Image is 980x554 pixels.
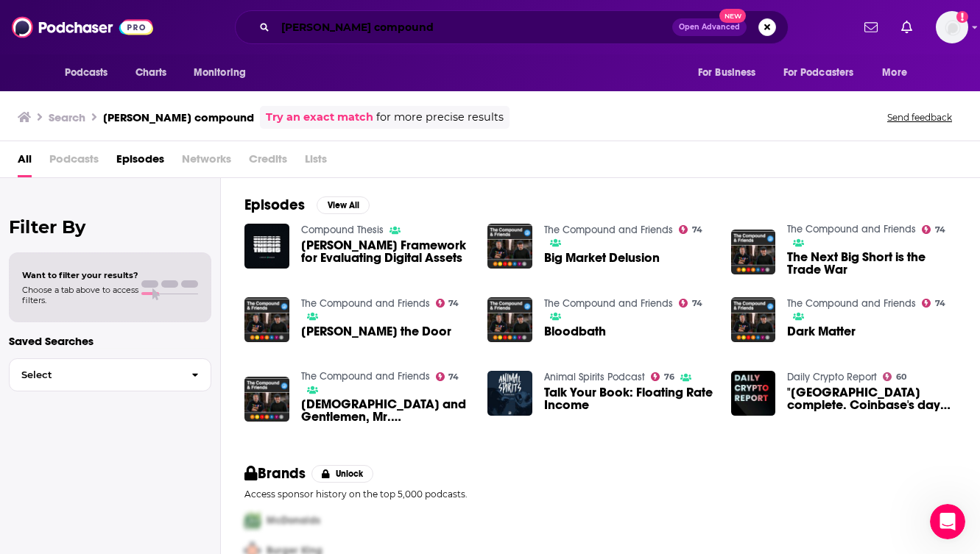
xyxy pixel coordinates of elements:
[10,370,180,380] span: Select
[301,370,430,383] a: The Compound and Friends
[859,15,884,40] a: Show notifications dropdown
[436,372,459,381] a: 74
[787,325,856,338] a: Dark Matter
[301,239,470,264] span: [PERSON_NAME] Framework for Evaluating Digital Assets
[448,374,459,380] span: 74
[301,325,451,338] span: [PERSON_NAME] the Door
[936,11,968,43] button: Show profile menu
[935,300,945,307] span: 74
[731,297,776,342] img: Dark Matter
[787,386,956,411] span: "[GEOGRAPHIC_DATA] complete. Coinbase's day one." [DATE].
[244,196,305,214] h2: Episodes
[936,11,968,43] img: User Profile
[244,377,289,422] img: Ladies and Gentlemen, Mr. Harvey Schwartz
[22,270,138,280] span: Want to filter your results?
[895,15,918,40] a: Show notifications dropdown
[787,251,956,276] a: The Next Big Short is the Trade War
[692,227,702,233] span: 74
[487,297,532,342] img: Bloodbath
[922,299,945,308] a: 74
[672,18,747,36] button: Open AdvancedNew
[301,239,470,264] a: VanEck’s Framework for Evaluating Digital Assets
[183,59,265,87] button: open menu
[698,63,756,83] span: For Business
[544,386,713,411] a: Talk Your Book: Floating Rate Income
[787,371,877,383] a: Daily Crypto Report
[487,224,532,269] img: Big Market Delusion
[12,13,153,41] img: Podchaser - Follow, Share and Rate Podcasts
[244,464,306,483] h2: Brands
[305,147,327,177] span: Lists
[9,334,211,348] p: Saved Searches
[65,63,108,83] span: Podcasts
[679,225,702,234] a: 74
[301,224,384,236] a: Compound Thesis
[544,252,660,264] a: Big Market Delusion
[774,59,875,87] button: open menu
[688,59,775,87] button: open menu
[544,297,673,310] a: The Compound and Friends
[244,196,370,214] a: EpisodesView All
[249,147,287,177] span: Credits
[883,372,906,381] a: 60
[49,147,99,177] span: Podcasts
[544,224,673,236] a: The Compound and Friends
[266,109,373,126] a: Try an exact match
[126,59,176,87] a: Charts
[930,504,965,539] iframe: Intercom live chat
[883,111,956,124] button: Send feedback
[135,63,167,83] span: Charts
[783,63,854,83] span: For Podcasters
[936,11,968,43] span: Logged in as HughE
[651,372,674,381] a: 76
[22,285,138,305] span: Choose a tab above to access filters.
[731,230,776,274] img: The Next Big Short is the Trade War
[376,109,504,126] span: for more precise results
[448,300,459,307] span: 74
[679,24,740,31] span: Open Advanced
[787,386,956,411] a: "Berlin complete. Coinbase's day one." April 15, 2021.
[544,325,606,338] a: Bloodbath
[301,398,470,423] a: Ladies and Gentlemen, Mr. Harvey Schwartz
[103,110,254,124] h3: [PERSON_NAME] compound
[301,325,451,338] a: Katie Bar the Door
[235,10,789,44] div: Search podcasts, credits, & more...
[311,465,374,483] button: Unlock
[182,147,231,177] span: Networks
[239,505,267,536] img: First Pro Logo
[18,147,32,177] a: All
[49,110,85,124] h3: Search
[692,300,702,307] span: 74
[719,9,746,23] span: New
[731,371,776,416] img: "Berlin complete. Coinbase's day one." April 15, 2021.
[436,299,459,308] a: 74
[9,358,211,391] button: Select
[244,297,289,342] img: Katie Bar the Door
[275,15,672,39] input: Search podcasts, credits, & more...
[922,225,945,234] a: 74
[317,196,370,214] button: View All
[787,223,916,235] a: The Compound and Friends
[487,371,532,416] a: Talk Your Book: Floating Rate Income
[896,374,906,380] span: 60
[544,371,645,383] a: Animal Spirits Podcast
[54,59,127,87] button: open menu
[679,299,702,308] a: 74
[244,224,289,269] img: VanEck’s Framework for Evaluating Digital Assets
[301,297,430,310] a: The Compound and Friends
